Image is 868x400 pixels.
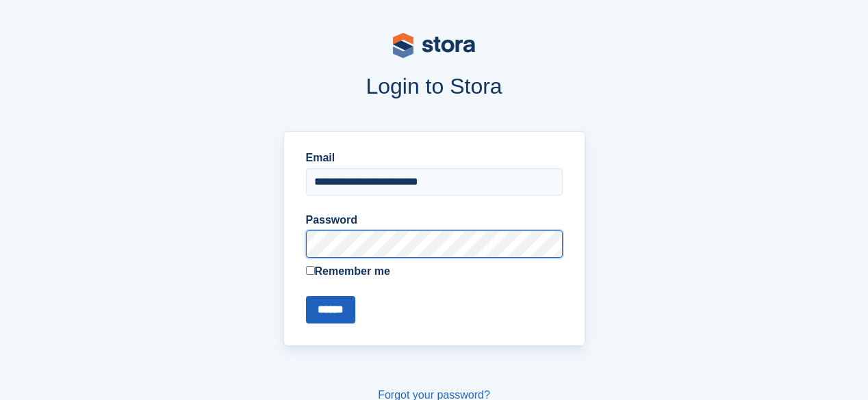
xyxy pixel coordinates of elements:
input: Remember me [306,266,315,275]
label: Email [306,150,563,166]
label: Remember me [306,263,563,280]
h1: Login to Stora [60,74,808,98]
img: stora-logo-53a41332b3708ae10de48c4981b4e9114cc0af31d8433b30ea865607fb682f29.svg [393,33,475,58]
label: Password [306,212,563,228]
